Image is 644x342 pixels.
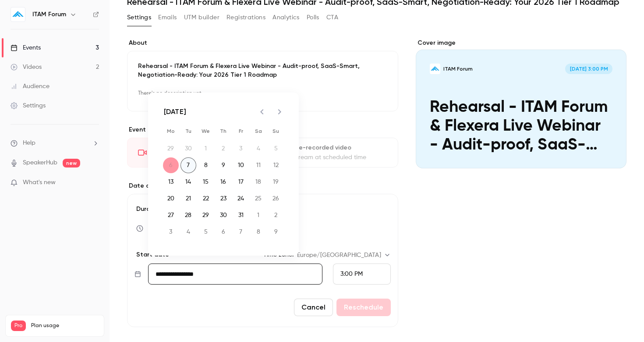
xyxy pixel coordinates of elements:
[163,122,179,140] span: Monday
[180,157,196,173] button: 7
[23,158,57,167] a: SpeakerHub
[198,122,214,140] span: Wednesday
[134,205,391,214] label: Duration
[216,224,231,240] button: 6
[163,207,179,223] button: 27
[271,103,288,121] button: Next month
[333,264,391,285] div: From
[297,251,391,260] div: Europe/[GEOGRAPHIC_DATA]
[251,157,266,173] button: 11
[11,321,26,331] span: Pro
[180,207,196,223] button: 28
[340,271,363,277] span: 3:00 PM
[180,224,196,240] button: 4
[11,101,46,110] div: Settings
[163,174,179,190] button: 13
[198,207,214,223] button: 29
[268,122,284,140] span: Sunday
[264,138,398,167] div: Pre-recorded videoStream at scheduled time
[180,122,196,140] span: Tuesday
[416,39,626,168] section: Cover image
[164,107,186,117] div: [DATE]
[233,157,249,173] button: 10
[11,139,99,148] li: help-dropdown-opener
[216,174,231,190] button: 16
[158,11,177,25] button: Emails
[251,174,266,190] button: 18
[180,191,196,207] button: 21
[163,224,179,240] button: 3
[127,138,261,167] div: LiveGo live at scheduled time
[233,224,249,240] button: 7
[198,191,214,207] button: 22
[216,157,231,173] button: 9
[233,174,249,190] button: 17
[294,299,333,316] button: Cancel
[198,224,214,240] button: 5
[163,191,179,207] button: 20
[134,250,169,259] p: Start date
[11,63,42,71] div: Videos
[251,207,266,223] button: 1
[268,207,284,223] button: 2
[127,125,398,134] p: Event type
[268,174,284,190] button: 19
[293,153,387,162] div: Stream at scheduled time
[198,157,214,173] button: 8
[268,191,284,207] button: 26
[307,11,319,25] button: Polls
[251,122,266,140] span: Saturday
[11,43,41,52] div: Events
[63,159,80,167] span: new
[268,224,284,240] button: 9
[138,86,387,100] p: There's no description yet
[88,179,99,187] iframe: Noticeable Trigger
[127,39,398,47] label: About
[11,7,25,21] img: ITAM Forum
[184,11,219,25] button: UTM builder
[180,174,196,190] button: 14
[11,82,50,91] div: Audience
[233,122,249,140] span: Friday
[251,191,266,207] button: 25
[216,191,231,207] button: 23
[251,224,266,240] button: 8
[293,143,387,152] div: Pre-recorded video
[216,207,231,223] button: 30
[32,10,66,19] h6: ITAM Forum
[233,207,249,223] button: 31
[31,322,99,329] span: Plan usage
[127,182,398,190] label: Date and time
[198,174,214,190] button: 15
[216,122,231,140] span: Thursday
[233,191,249,207] button: 24
[326,11,338,25] button: CTA
[138,62,387,79] p: Rehearsal - ITAM Forum & Flexera Live Webinar - Audit-proof, SaaS-Smart, Negotiation-Ready: Your ...
[23,139,35,148] span: Help
[226,11,265,25] button: Registrations
[416,39,626,47] label: Cover image
[127,11,151,25] button: Settings
[268,157,284,173] button: 12
[23,178,56,187] span: What's new
[272,11,300,25] button: Analytics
